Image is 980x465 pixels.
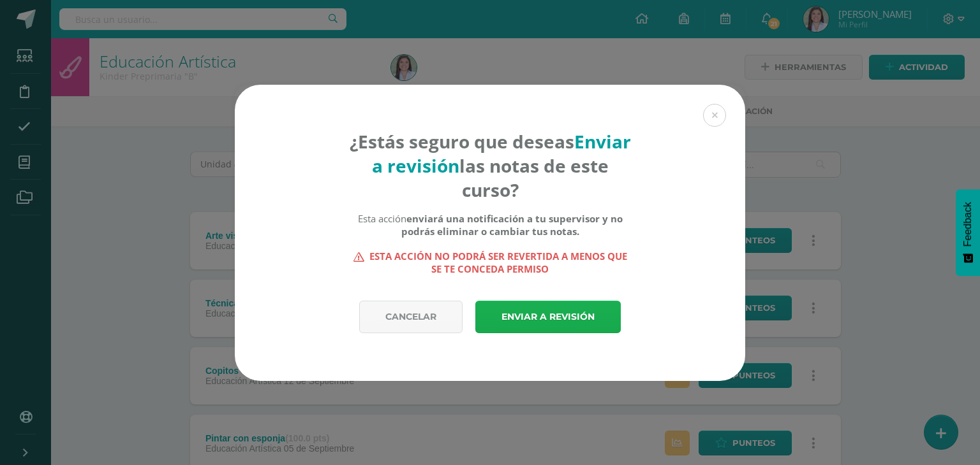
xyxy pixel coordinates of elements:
button: Close (Esc) [703,104,726,127]
h4: ¿Estás seguro que deseas las notas de este curso? [349,129,632,202]
strong: Esta acción no podrá ser revertida a menos que se te conceda permiso [349,250,632,275]
button: Feedback - Mostrar encuesta [956,189,980,276]
b: enviará una notificación a tu supervisor y no podrás eliminar o cambiar tus notas. [401,212,623,238]
span: Feedback [962,202,974,247]
a: Cancelar [359,301,463,333]
a: Enviar a revisión [475,301,621,333]
strong: Enviar a revisión [372,129,631,178]
div: Esta acción [349,212,632,238]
